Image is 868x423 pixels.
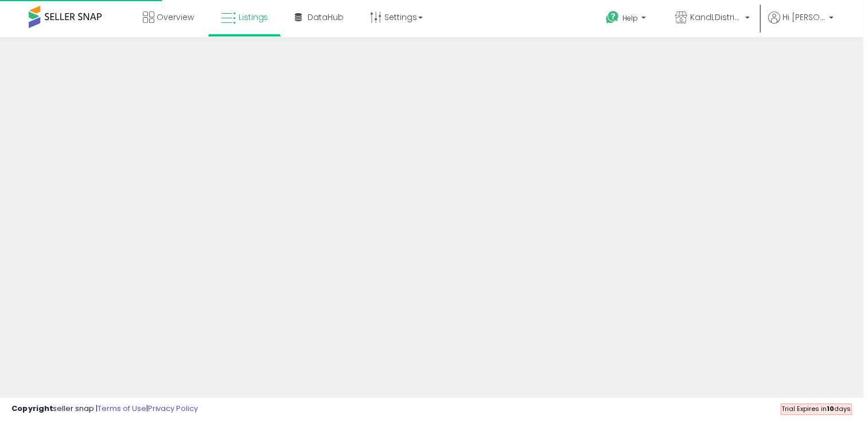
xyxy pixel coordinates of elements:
[240,11,270,23] span: Listings
[626,13,641,23] span: Help
[787,11,830,23] span: Hi [PERSON_NAME]
[11,405,53,416] strong: Copyright
[786,406,855,416] span: Trial Expires in days
[831,406,839,416] b: 10
[98,405,147,416] a: Terms of Use
[11,406,199,417] div: seller snap | |
[149,405,199,416] a: Privacy Policy
[158,11,195,23] span: Overview
[609,10,623,25] i: Get Help
[772,11,838,37] a: Hi [PERSON_NAME]
[600,2,661,37] a: Help
[309,11,345,23] span: DataHub
[694,11,746,23] span: KandLDistribution LLC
